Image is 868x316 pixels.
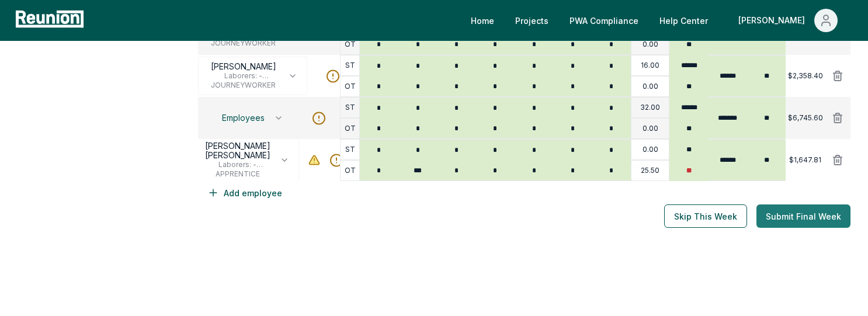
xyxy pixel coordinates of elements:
[641,61,659,70] p: 16.00
[345,40,356,49] p: OT
[345,145,355,154] p: ST
[729,9,847,32] button: [PERSON_NAME]
[789,155,821,165] p: $1,647.81
[205,169,270,179] span: APPRENTICE
[560,9,648,32] a: PWA Compliance
[788,113,823,123] p: $6,745.60
[643,124,658,133] p: 0.00
[208,81,279,90] span: JOURNEYWORKER
[208,62,279,71] p: [PERSON_NAME]
[205,141,270,160] p: [PERSON_NAME] [PERSON_NAME]
[208,39,279,48] span: JOURNEYWORKER
[345,61,355,70] p: ST
[222,113,265,123] span: Employees
[756,204,850,228] button: Submit Final Week
[643,145,658,154] p: 0.00
[506,9,558,32] a: Projects
[650,9,717,32] a: Help Center
[640,103,660,112] p: 32.00
[205,160,270,169] span: Laborers: - Pipelayers
[643,40,658,49] p: 0.00
[208,71,279,81] span: Laborers: - Pipelayers
[461,9,856,32] nav: Main
[345,166,356,175] p: OT
[345,103,355,112] p: ST
[643,82,658,91] p: 0.00
[738,9,810,32] div: [PERSON_NAME]
[461,9,504,32] a: Home
[664,204,747,228] button: Skip This Week
[641,166,659,175] p: 25.50
[345,124,356,133] p: OT
[345,82,356,91] p: OT
[198,181,291,204] button: Add employee
[788,71,823,81] p: $2,358.40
